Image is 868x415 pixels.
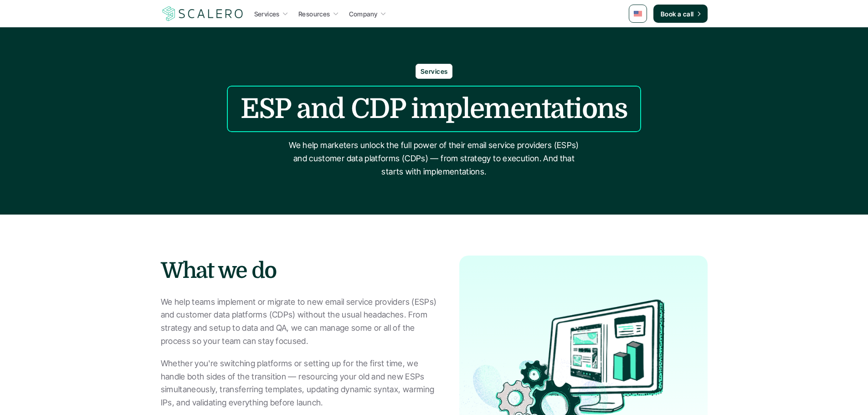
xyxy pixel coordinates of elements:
[349,9,378,19] p: Company
[161,256,434,286] h2: What we do
[286,139,582,178] p: We help marketers unlock the full power of their email service providers (ESPs) and customer data...
[653,5,708,23] a: Book a call
[161,357,441,410] p: Whether you're switching platforms or setting up for the first time, we handle both sides of the ...
[241,92,627,125] h1: ESP and CDP implementations
[661,9,694,19] p: Book a call
[161,296,441,348] p: We help teams implement or migrate to new email service providers (ESPs) and customer data platfo...
[161,5,245,22] img: Scalero company logotype
[254,9,280,19] p: Services
[298,9,330,19] p: Resources
[421,67,447,76] p: Services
